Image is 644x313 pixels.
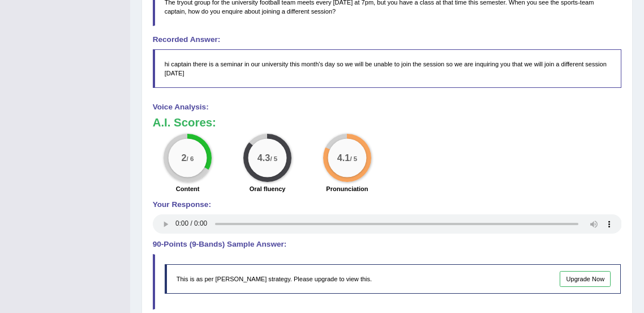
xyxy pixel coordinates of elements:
[350,155,357,162] small: / 5
[153,49,622,88] blockquote: hi captain there is a seminar in our university this month's day so we will be unable to join the...
[257,153,271,163] big: 4.3
[153,36,622,44] h4: Recorded Answer:
[270,155,277,162] small: / 5
[153,103,622,112] h4: Voice Analysis:
[560,271,611,287] a: Upgrade Now
[182,153,187,163] big: 2
[153,240,622,249] h4: 90-Points (9-Bands) Sample Answer:
[153,201,622,209] h4: Your Response:
[326,184,368,193] label: Pronunciation
[187,155,194,162] small: / 6
[153,116,216,129] b: A.I. Scores:
[337,153,350,163] big: 4.1
[250,184,286,193] label: Oral fluency
[176,184,200,193] label: Content
[165,264,621,294] div: This is as per [PERSON_NAME] strategy. Please upgrade to view this.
